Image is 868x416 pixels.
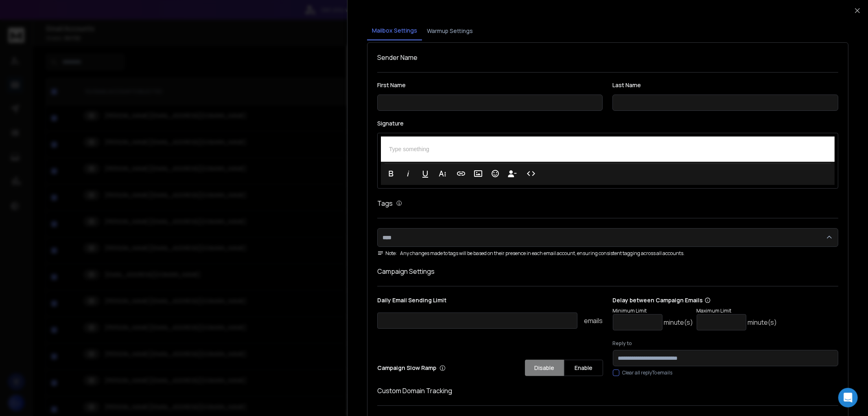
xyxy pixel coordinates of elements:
button: Emoticons [488,165,503,182]
h1: Tags [377,198,393,208]
p: Minimum Limit [613,308,693,314]
button: Italic (Ctrl+I) [400,165,416,182]
button: Underline (Ctrl+U) [418,165,433,182]
button: Warmup Settings [422,22,478,40]
button: Insert Link (Ctrl+K) [453,165,469,182]
p: Campaign Slow Ramp [377,364,446,372]
p: Delay between Campaign Emails [613,296,777,304]
div: Open Intercom Messenger [838,388,858,407]
label: First Name [377,82,603,88]
button: Enable [564,360,603,376]
h1: Campaign Settings [377,266,838,276]
button: Mailbox Settings [367,22,422,40]
label: Clear all replyTo emails [623,370,673,376]
button: Disable [525,360,564,376]
h1: Custom Domain Tracking [377,386,838,396]
button: More Text [435,165,450,182]
button: Insert Unsubscribe Link [505,165,520,182]
button: Code View [523,165,539,182]
p: minute(s) [748,317,777,327]
p: emails [584,316,603,326]
button: Bold (Ctrl+B) [383,165,399,182]
p: Maximum Limit [697,308,777,314]
h1: Sender Name [377,53,838,62]
label: Signature [377,121,838,126]
label: Reply to [613,340,838,347]
p: minute(s) [664,317,693,327]
div: Any changes made to tags will be based on their presence in each email account, ensuring consiste... [377,250,838,257]
span: Note: [377,250,397,257]
p: Daily Email Sending Limit [377,296,603,308]
label: Last Name [613,82,838,88]
button: Insert Image (Ctrl+P) [470,165,486,182]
